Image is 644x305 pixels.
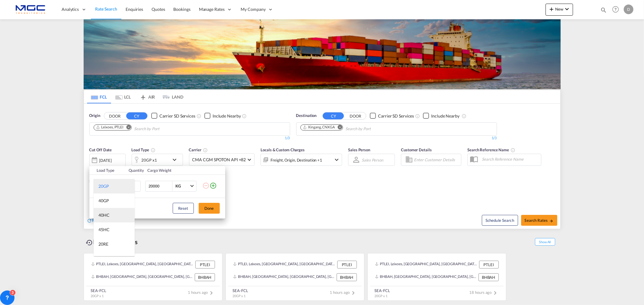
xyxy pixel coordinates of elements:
[98,183,109,189] div: 20GP
[98,227,110,233] div: 45HC
[98,241,108,247] div: 20RE
[98,212,110,218] div: 40HC
[98,256,108,262] div: 40RE
[98,198,109,204] div: 40GP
